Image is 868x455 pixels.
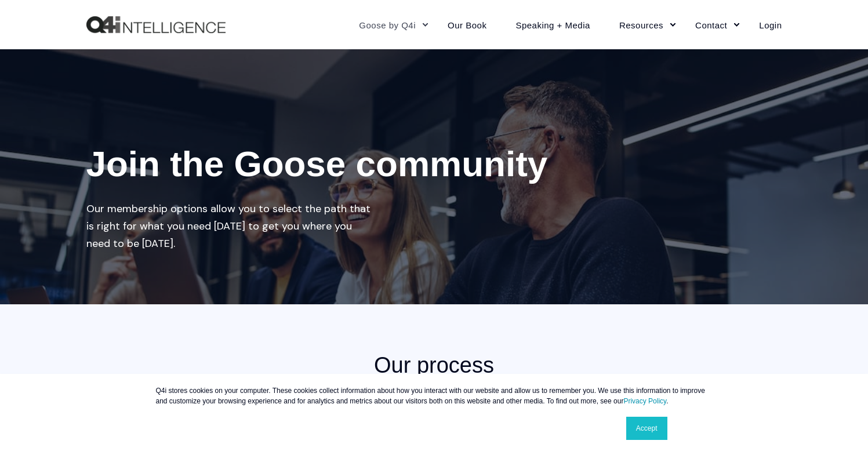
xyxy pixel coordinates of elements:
[86,144,548,184] span: Join the Goose community
[623,397,666,405] a: Privacy Policy
[626,417,667,440] a: Accept
[86,16,226,34] a: Back to Home
[240,351,629,380] h2: Our process
[86,200,376,252] div: Our membership options allow you to select the path that is right for what you need [DATE] to get...
[156,385,713,406] p: Q4i stores cookies on your computer. These cookies collect information about how you interact wit...
[86,16,226,34] img: Q4intelligence, LLC logo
